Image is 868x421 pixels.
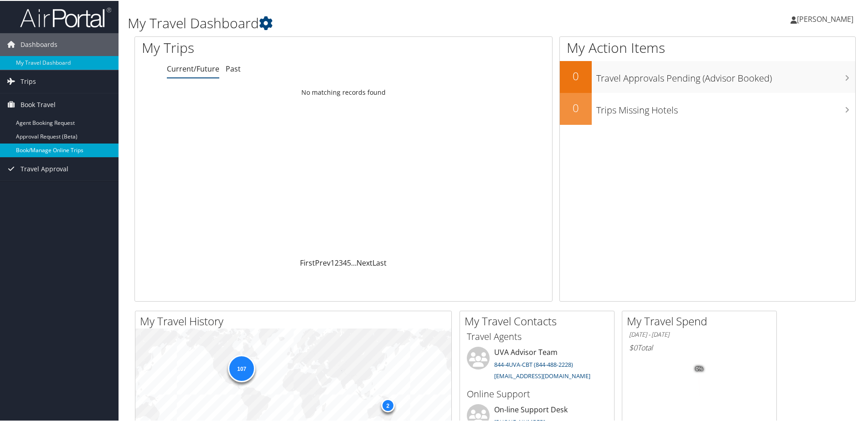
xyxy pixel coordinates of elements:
li: UVA Advisor Team [462,346,612,383]
span: Dashboards [21,32,57,55]
tspan: 0% [696,365,703,371]
h1: My Travel Dashboard [128,13,618,32]
h3: Travel Agents [467,329,607,342]
a: [EMAIL_ADDRESS][DOMAIN_NAME] [494,371,590,379]
a: 2 [335,257,339,267]
a: Prev [315,257,331,267]
h3: Travel Approvals Pending (Advisor Booked) [596,67,855,84]
h3: Trips Missing Hotels [596,98,855,116]
a: 5 [347,257,351,267]
a: 0Trips Missing Hotels [560,92,855,124]
a: 844-4UVA-CBT (844-488-2228) [494,359,573,368]
h1: My Action Items [560,37,855,56]
img: airportal-logo.png [20,6,111,27]
td: No matching records found [135,83,552,100]
a: Next [356,257,372,267]
span: … [351,257,356,267]
span: Trips [21,69,36,92]
a: [PERSON_NAME] [790,5,863,32]
h2: My Travel History [140,313,451,328]
a: First [300,257,315,267]
a: Last [372,257,387,267]
span: Book Travel [21,92,56,115]
h2: 0 [560,99,592,115]
h6: [DATE] - [DATE] [629,329,770,338]
span: [PERSON_NAME] [797,13,853,23]
h1: My Trips [142,37,372,56]
h2: My Travel Contacts [465,313,614,328]
div: 107 [228,354,255,381]
a: 4 [343,257,347,267]
a: 0Travel Approvals Pending (Advisor Booked) [560,60,855,92]
a: Current/Future [167,63,219,73]
h2: My Travel Spend [627,313,776,328]
span: $0 [629,342,637,352]
h2: 0 [560,67,592,83]
a: Past [226,63,241,73]
h3: Online Support [467,387,607,400]
div: 2 [381,398,394,411]
span: Travel Approval [21,157,68,180]
h6: Total [629,342,770,352]
a: 3 [339,257,343,267]
a: 1 [331,257,335,267]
